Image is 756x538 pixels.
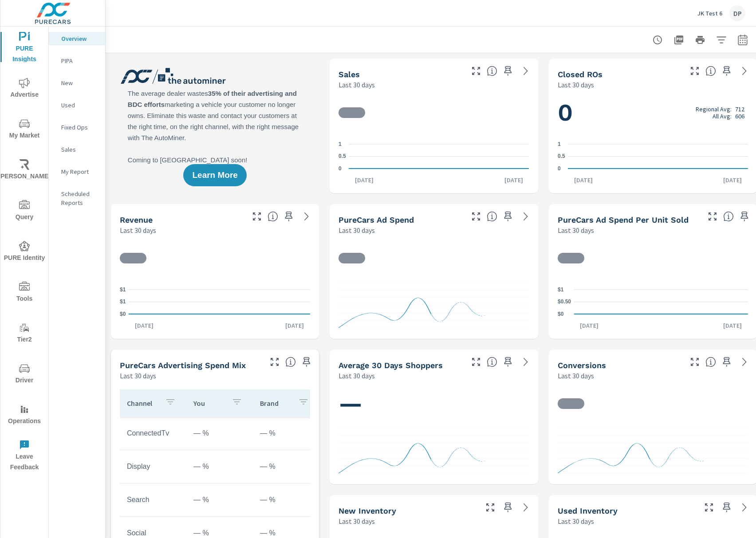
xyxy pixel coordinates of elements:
[339,370,375,381] p: Last 30 days
[705,66,716,76] span: Number of Repair Orders Closed by the selected dealership group over the selected time range. [So...
[183,164,246,186] button: Learn More
[253,489,319,511] td: — %
[558,79,594,90] p: Last 30 days
[737,500,752,514] a: See more details in report
[120,287,126,293] text: $1
[705,357,716,367] span: The number of dealer-specified goals completed by a visitor. [Source: This data is provided by th...
[688,64,702,78] button: Make Fullscreen
[558,506,618,515] h5: Used Inventory
[735,106,744,113] p: 712
[498,176,529,185] p: [DATE]
[49,121,105,134] div: Fixed Ops
[339,165,342,172] text: 0
[49,32,105,45] div: Overview
[49,187,105,209] div: Scheduled Reports
[558,516,594,526] p: Last 30 days
[120,422,186,444] td: ConnectedTv
[3,404,46,427] span: Operations
[558,361,606,370] h5: Conversions
[61,34,98,43] p: Overview
[260,399,291,408] p: Brand
[282,209,296,224] span: Save this to your personalized report
[268,211,278,222] span: Total sales revenue over the selected date range. [Source: This data is sourced from the dealer’s...
[737,209,752,224] span: Save this to your personalized report
[120,456,186,478] td: Display
[186,489,253,511] td: — %
[253,456,319,478] td: — %
[186,456,253,478] td: — %
[3,200,46,223] span: Query
[3,322,46,345] span: Tier2
[268,355,282,369] button: Make Fullscreen
[129,321,160,330] p: [DATE]
[0,27,48,475] div: nav menu
[120,299,126,305] text: $1
[558,98,748,128] h1: 0
[734,31,752,49] button: Select Date Range
[339,516,375,526] p: Last 30 days
[192,171,237,179] span: Learn More
[61,56,98,65] p: PIPA
[120,215,153,224] h5: Revenue
[339,215,414,224] h5: PureCars Ad Spend
[720,500,734,514] span: Save this to your personalized report
[469,64,483,78] button: Make Fullscreen
[49,98,105,112] div: Used
[3,363,46,386] span: Driver
[501,500,515,514] span: Save this to your personalized report
[120,489,186,511] td: Search
[3,159,46,182] span: [PERSON_NAME]
[49,76,105,90] div: New
[705,209,720,224] button: Make Fullscreen
[127,399,158,408] p: Channel
[717,321,748,330] p: [DATE]
[299,355,314,369] span: Save this to your personalized report
[253,422,319,444] td: — %
[558,153,565,160] text: 0.5
[3,241,46,263] span: PURE Identity
[519,64,533,78] a: See more details in report
[696,106,732,113] p: Regional Avg:
[713,113,732,120] p: All Avg:
[688,355,702,369] button: Make Fullscreen
[3,118,46,141] span: My Market
[720,64,734,78] span: Save this to your personalized report
[717,176,748,185] p: [DATE]
[339,153,346,160] text: 0.5
[702,500,716,514] button: Make Fullscreen
[469,209,483,224] button: Make Fullscreen
[558,370,594,381] p: Last 30 days
[250,209,264,224] button: Make Fullscreen
[120,311,126,317] text: $0
[49,143,105,156] div: Sales
[339,225,375,236] p: Last 30 days
[61,189,98,207] p: Scheduled Reports
[3,282,46,304] span: Tools
[501,209,515,224] span: Save this to your personalized report
[120,370,156,381] p: Last 30 days
[720,355,734,369] span: Save this to your personalized report
[519,209,533,224] a: See more details in report
[61,167,98,176] p: My Report
[61,79,98,87] p: New
[285,357,296,367] span: This table looks at how you compare to the amount of budget you spend per channel as opposed to y...
[487,66,497,76] span: Number of vehicles sold by the dealership over the selected date range. [Source: This data is sou...
[501,355,515,369] span: Save this to your personalized report
[729,5,745,21] div: DP
[501,64,515,78] span: Save this to your personalized report
[339,79,375,90] p: Last 30 days
[487,357,497,367] span: A rolling 30 day total of daily Shoppers on the dealership website, averaged over the selected da...
[519,500,533,514] a: See more details in report
[558,165,561,172] text: 0
[339,506,396,515] h5: New Inventory
[558,299,571,305] text: $0.50
[3,78,46,100] span: Advertise
[558,287,564,293] text: $1
[3,440,46,473] span: Leave Feedback
[349,176,380,185] p: [DATE]
[519,355,533,369] a: See more details in report
[737,64,752,78] a: See more details in report
[483,500,497,514] button: Make Fullscreen
[61,123,98,132] p: Fixed Ops
[691,31,709,49] button: Print Report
